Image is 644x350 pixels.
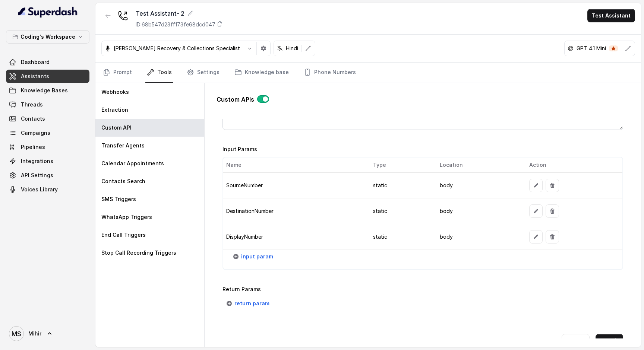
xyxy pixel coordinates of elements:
span: Voices Library [21,186,58,193]
nav: Tabs [101,63,635,83]
a: Dashboard [6,55,89,69]
span: Knowledge Bases [21,87,68,94]
span: Campaigns [21,129,50,137]
span: Contacts [21,115,45,122]
td: static [367,173,434,198]
button: return param [222,297,274,310]
a: Voices Library [6,183,89,196]
span: Pipelines [21,143,45,151]
a: Knowledge Bases [6,84,89,97]
td: static [367,224,434,250]
button: input param [229,250,278,263]
a: Assistants [6,70,89,83]
td: static [367,198,434,224]
p: Custom APIs [217,95,254,104]
button: Cancel [562,334,590,347]
p: Calendar Appointments [101,160,164,167]
p: Extraction [101,106,128,114]
span: Threads [21,101,43,108]
button: Submit [596,334,623,347]
span: Mihir [28,330,41,337]
th: Name [223,157,367,173]
td: body [434,224,523,250]
p: Webhooks [101,88,129,96]
p: Stop Call Recording Triggers [101,249,176,257]
span: return param [234,299,269,308]
p: SMS Triggers [101,195,136,203]
a: API Settings [6,169,89,182]
span: Integrations [21,157,53,165]
svg: openai logo [568,45,574,51]
span: Assistants [21,73,49,80]
a: Prompt [101,63,133,83]
a: Campaigns [6,126,89,140]
td: SourceNumber [223,173,367,198]
a: Tools [145,63,173,83]
a: Settings [185,63,221,83]
a: Knowledge base [233,63,290,83]
td: body [434,173,523,198]
p: Return Params [222,285,623,294]
th: Action [523,157,622,173]
button: Test Assistant [587,9,635,22]
td: DisplayNumber [223,224,367,250]
a: Phone Numbers [302,63,357,83]
p: WhatsApp Triggers [101,213,152,221]
th: Type [367,157,434,173]
a: Threads [6,98,89,111]
p: Contacts Search [101,178,145,185]
p: [PERSON_NAME] Recovery & Collections Specialist [114,45,240,52]
div: Test Assistant- 2 [136,9,223,18]
p: GPT 4.1 Mini [577,45,606,52]
span: Dashboard [21,58,50,66]
text: MS [12,330,21,338]
th: Location [434,157,523,173]
span: API Settings [21,172,53,179]
button: Coding's Workspace [6,30,89,44]
p: Transfer Agents [101,142,145,149]
a: Integrations [6,155,89,168]
p: Input Params [222,145,623,154]
td: body [434,198,523,224]
a: Pipelines [6,140,89,154]
td: DestinationNumber [223,198,367,224]
p: End Call Triggers [101,231,146,239]
p: Custom API [101,124,132,131]
a: Mihir [6,323,89,344]
p: Coding's Workspace [20,32,75,41]
span: input param [241,252,273,261]
img: light.svg [18,6,78,18]
a: Contacts [6,112,89,125]
p: ID: 68b547d23ff173fe68dcd047 [136,21,215,28]
p: Hindi [286,45,298,52]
